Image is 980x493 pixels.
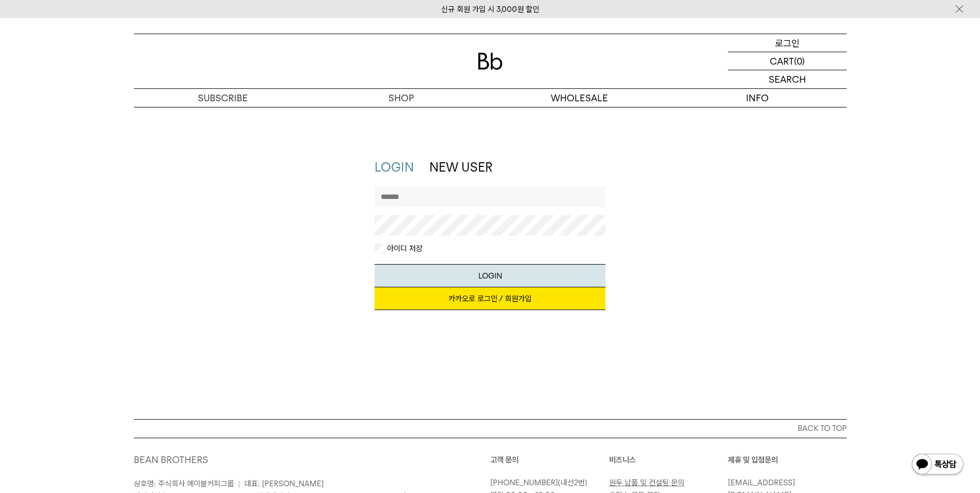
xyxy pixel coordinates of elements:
a: [PHONE_NUMBER] [490,478,558,487]
p: 제휴 및 입점문의 [728,454,847,466]
span: | [238,479,240,488]
a: 신규 회원 가입 시 3,000원 할인 [441,5,539,14]
a: 로그인 [728,34,847,52]
p: 로그인 [775,34,800,52]
a: LOGIN [375,160,414,175]
p: SEARCH [769,70,806,88]
a: 원두 납품 및 컨설팅 문의 [609,478,685,487]
span: 상호명: 주식회사 에이블커피그룹 [134,479,234,488]
img: 로고 [478,53,503,70]
label: 아이디 저장 [385,243,423,254]
a: SHOP [312,89,490,107]
p: 고객 문의 [490,454,609,466]
p: CART [770,52,794,70]
p: WHOLESALE [490,89,668,107]
span: 대표: [PERSON_NAME] [244,479,324,488]
p: 비즈니스 [609,454,728,466]
a: 카카오로 로그인 / 회원가입 [375,287,605,310]
img: 카카오톡 채널 1:1 채팅 버튼 [911,453,965,477]
button: BACK TO TOP [134,419,847,438]
button: LOGIN [375,264,605,287]
p: (0) [794,52,805,70]
a: NEW USER [429,160,492,175]
a: SUBSCRIBE [134,89,312,107]
a: BEAN BROTHERS [134,454,208,465]
a: CART (0) [728,52,847,70]
p: INFO [668,89,847,107]
p: (내선2번) [490,476,604,489]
